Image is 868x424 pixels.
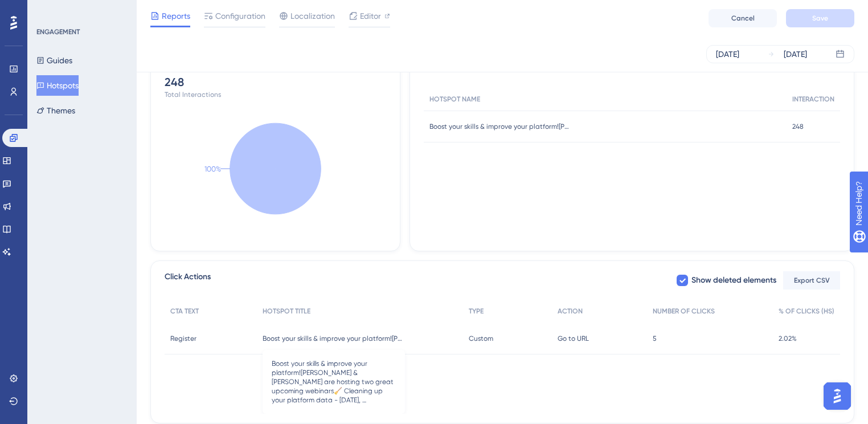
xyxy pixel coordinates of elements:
span: Need Help? [27,3,71,17]
span: Boost your skills & improve your platform![PERSON_NAME] & [PERSON_NAME] are hosting two great upc... [272,359,396,405]
span: Click Actions [165,270,211,291]
span: HOTSPOT NAME [429,95,480,104]
span: % OF CLICKS (HS) [779,307,834,316]
button: Export CSV [783,271,840,290]
span: NUMBER OF CLICKS [653,307,715,316]
span: Reports [162,9,190,23]
div: ENGAGEMENT [36,27,80,36]
span: TYPE [469,307,484,316]
div: 248 [165,74,386,90]
span: Export CSV [794,276,830,285]
span: Register [170,334,196,343]
span: Boost your skills & improve your platform![PERSON_NAME] & [PERSON_NAME] are hosting two great upc... [429,122,572,131]
button: Themes [36,100,75,121]
span: Configuration [215,9,265,23]
span: Show deleted elements [691,274,776,287]
button: Save [786,9,854,27]
iframe: UserGuiding AI Assistant Launcher [820,379,854,413]
span: HOTSPOT TITLE [263,307,310,316]
button: Cancel [709,9,777,27]
span: 5 [653,334,657,343]
span: 2.02% [779,334,797,343]
span: ACTION [558,307,583,316]
div: [DATE] [784,47,807,61]
span: Cancel [731,14,755,23]
text: 100% [204,165,221,173]
span: Localization [290,9,335,23]
span: Go to URL [558,334,589,343]
span: Editor [360,9,381,23]
button: Hotspots [36,75,79,96]
span: Boost your skills & improve your platform![PERSON_NAME] & [PERSON_NAME] are hosting two great upc... [263,334,405,343]
button: Guides [36,50,72,71]
span: INTERACTION [792,95,834,104]
div: [DATE] [716,47,739,61]
span: 248 [792,122,804,131]
span: CTA TEXT [170,307,199,316]
span: Save [812,14,828,23]
span: Custom [469,334,493,343]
